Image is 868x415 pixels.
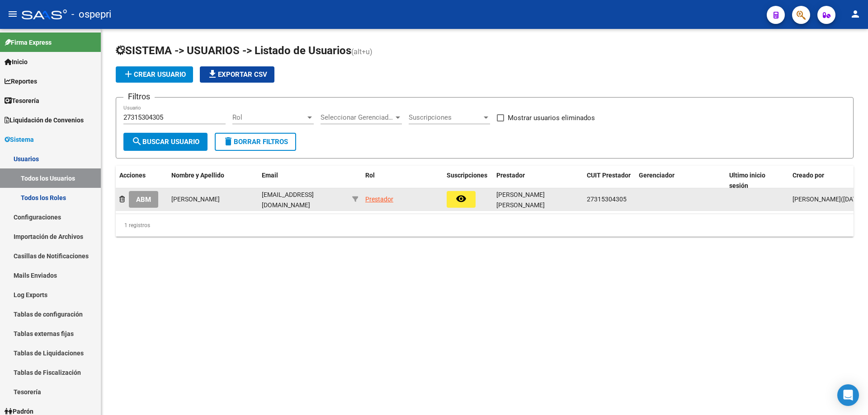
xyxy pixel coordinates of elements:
button: Crear Usuario [116,66,193,83]
span: [PERSON_NAME] [171,196,220,203]
button: Exportar CSV [200,66,274,83]
span: Exportar CSV [207,70,267,79]
mat-icon: person [850,9,861,19]
span: Nombre y Apellido [171,172,224,179]
div: Open Intercom Messenger [837,384,859,406]
span: - ospepri [71,5,111,24]
span: Email [262,172,278,179]
span: [EMAIL_ADDRESS][DOMAIN_NAME] [262,191,314,209]
span: Borrar Filtros [223,138,288,146]
button: ABM [129,191,158,208]
span: Firma Express [5,37,52,47]
h3: Filtros [123,90,155,103]
span: Prestador [496,172,525,179]
span: Rol [365,172,375,179]
span: 27315304305 [587,196,627,203]
datatable-header-cell: Suscripciones [443,166,493,196]
span: SISTEMA -> USUARIOS -> Listado de Usuarios [116,44,351,57]
span: Suscripciones [409,113,482,121]
span: Buscar Usuario [132,138,199,146]
mat-icon: add [123,69,134,79]
span: Crear Usuario [123,70,186,79]
datatable-header-cell: Rol [362,166,443,196]
span: Gerenciador [639,172,675,179]
mat-icon: file_download [207,69,218,79]
span: Sistema [5,135,34,145]
datatable-header-cell: Gerenciador [635,166,726,196]
mat-icon: delete [223,136,234,147]
span: Seleccionar Gerenciador [321,113,394,121]
mat-icon: search [132,136,142,147]
span: Creado por [793,172,824,179]
datatable-header-cell: CUIT Prestador [583,166,635,196]
datatable-header-cell: Prestador [493,166,583,196]
div: 1 registros [116,214,854,237]
datatable-header-cell: Ultimo inicio sesión [726,166,789,196]
button: Borrar Filtros [215,133,296,151]
span: Suscripciones [447,172,487,179]
span: [PERSON_NAME] [PERSON_NAME] [496,191,545,209]
span: Rol [232,113,306,121]
button: Buscar Usuario [123,133,208,151]
datatable-header-cell: Acciones [116,166,168,196]
span: Reportes [5,76,37,86]
span: Mostrar usuarios eliminados [508,112,595,123]
span: Ultimo inicio sesión [729,172,765,189]
span: CUIT Prestador [587,172,631,179]
div: Prestador [365,194,393,205]
span: Liquidación de Convenios [5,115,84,125]
datatable-header-cell: Email [258,166,349,196]
span: Acciones [119,172,146,179]
span: Inicio [5,57,28,67]
span: ABM [136,196,151,204]
span: Tesorería [5,96,39,106]
span: (alt+u) [351,47,373,56]
mat-icon: menu [7,9,18,19]
datatable-header-cell: Nombre y Apellido [168,166,258,196]
span: [PERSON_NAME] [793,196,841,203]
mat-icon: remove_red_eye [456,193,467,204]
